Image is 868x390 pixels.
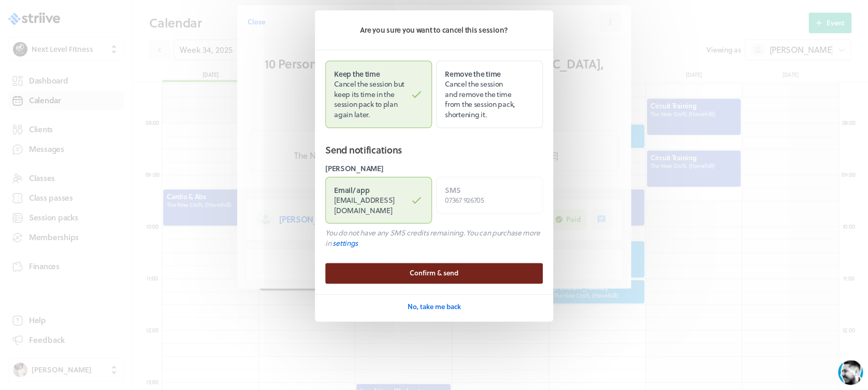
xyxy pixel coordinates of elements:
span: [EMAIL_ADDRESS][DOMAIN_NAME] [334,194,395,216]
strong: SMS [445,185,460,196]
img: US [31,7,50,26]
label: [PERSON_NAME] [325,163,543,174]
span: Confirm & send [410,268,458,277]
span: Cancel the session and remove the time from the session pack, shortening it. [445,78,515,120]
div: US[PERSON_NAME]Back in a few hours [31,6,194,27]
span: Cancel the session but keep its time in the session pack to plan again later. [334,78,404,120]
button: Confirm & send [325,263,543,284]
div: [PERSON_NAME] [57,6,126,18]
tspan: GIF [165,322,173,327]
div: Back in a few hours [57,19,126,26]
span: 07367 926705 [445,194,484,205]
strong: Email / app [334,185,369,196]
strong: Keep the time [334,68,380,79]
span: No, take me back [408,302,461,311]
button: No, take me back [408,297,461,317]
iframe: gist-messenger-bubble-iframe [838,360,863,385]
a: settings [332,238,358,248]
strong: Remove the time [445,68,501,79]
p: You do not have any SMS credits remaining. You can purchase more in [325,228,543,248]
h2: Send notifications [325,143,543,157]
p: Are you sure you want to cancel this session? [325,25,543,35]
button: />GIF [157,310,180,339]
g: /> [162,319,176,328]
